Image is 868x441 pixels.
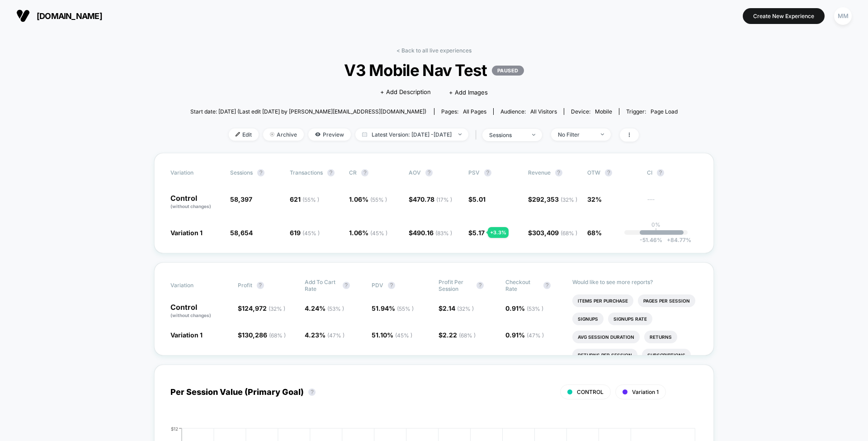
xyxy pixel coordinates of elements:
[370,230,387,237] span: ( 45 % )
[170,331,203,339] span: Variation 1
[468,229,485,237] span: $
[171,426,178,431] tspan: $12
[572,279,697,285] p: Would like to see more reports?
[564,108,619,115] span: Device:
[439,304,474,312] span: $
[395,332,412,339] span: ( 45 % )
[587,229,602,237] span: 68%
[449,89,488,96] span: + Add Images
[468,195,486,203] span: $
[257,282,264,289] button: ?
[370,196,387,203] span: ( 55 % )
[14,9,105,23] button: [DOMAIN_NAME]
[270,132,274,137] img: end
[528,229,577,237] span: $
[443,304,474,312] span: 2.14
[572,313,604,325] li: Signups
[468,169,480,176] span: PSV
[662,237,691,243] span: 84.77 %
[190,108,426,115] span: Start date: [DATE] (Last edit [DATE] by [PERSON_NAME][EMAIL_ADDRESS][DOMAIN_NAME])
[230,169,253,176] span: Sessions
[257,169,264,176] button: ?
[632,389,659,395] span: Variation 1
[667,237,670,243] span: +
[505,304,543,312] span: 0.91 %
[638,294,695,307] li: Pages Per Session
[472,229,485,237] span: 5.17
[608,313,652,325] li: Signups Rate
[605,169,612,176] button: ?
[327,169,335,176] button: ?
[436,196,452,203] span: ( 17 % )
[343,282,350,289] button: ?
[349,169,357,176] span: CR
[396,47,472,54] a: < Back to all live experiences
[308,128,351,141] span: Preview
[577,389,604,395] span: CONTROL
[642,349,691,361] li: Subscriptions
[302,196,319,203] span: ( 55 % )
[409,229,452,237] span: $
[372,282,383,289] span: PDV
[361,169,368,176] button: ?
[425,169,433,176] button: ?
[505,331,544,339] span: 0.91 %
[505,279,539,292] span: Checkout Rate
[530,108,557,115] span: All Visitors
[644,331,677,343] li: Returns
[558,131,594,138] div: No Filter
[561,196,577,203] span: ( 32 % )
[595,108,612,115] span: mobile
[473,128,482,142] span: |
[463,108,486,115] span: all pages
[305,304,344,312] span: 4.24 %
[572,331,640,343] li: Avg Session Duration
[238,282,252,289] span: Profit
[170,229,203,237] span: Variation 1
[476,282,484,289] button: ?
[528,169,551,176] span: Revenue
[230,229,253,237] span: 58,654
[269,305,285,312] span: ( 32 % )
[484,169,491,176] button: ?
[290,169,323,176] span: Transactions
[16,9,30,23] img: Visually logo
[238,331,286,339] span: $
[290,195,319,203] span: 621
[327,332,344,339] span: ( 47 % )
[263,128,304,141] span: Archive
[500,108,557,115] div: Audience:
[388,282,395,289] button: ?
[626,108,678,115] div: Trigger:
[488,227,509,238] div: + 3.3 %
[561,230,577,237] span: ( 68 % )
[527,332,544,339] span: ( 47 % )
[238,304,285,312] span: $
[215,61,654,80] span: V3 Mobile Nav Test
[170,204,211,209] span: (without changes)
[242,304,285,312] span: 124,972
[472,195,486,203] span: 5.01
[443,331,476,339] span: 2.22
[349,229,387,237] span: 1.06 %
[308,389,316,396] button: ?
[439,331,476,339] span: $
[457,305,474,312] span: ( 32 % )
[37,11,102,21] span: [DOMAIN_NAME]
[302,230,320,237] span: ( 45 % )
[380,88,431,97] span: + Add Description
[657,169,664,176] button: ?
[355,128,468,141] span: Latest Version: [DATE] - [DATE]
[587,195,602,203] span: 32%
[532,195,577,203] span: 292,353
[655,228,657,235] p: |
[305,279,338,292] span: Add To Cart Rate
[532,134,535,136] img: end
[640,237,662,243] span: -51.46 %
[230,195,252,203] span: 58,397
[459,332,476,339] span: ( 68 % )
[372,331,412,339] span: 51.10 %
[349,195,387,203] span: 1.06 %
[572,294,633,307] li: Items Per Purchase
[413,229,452,237] span: 490.16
